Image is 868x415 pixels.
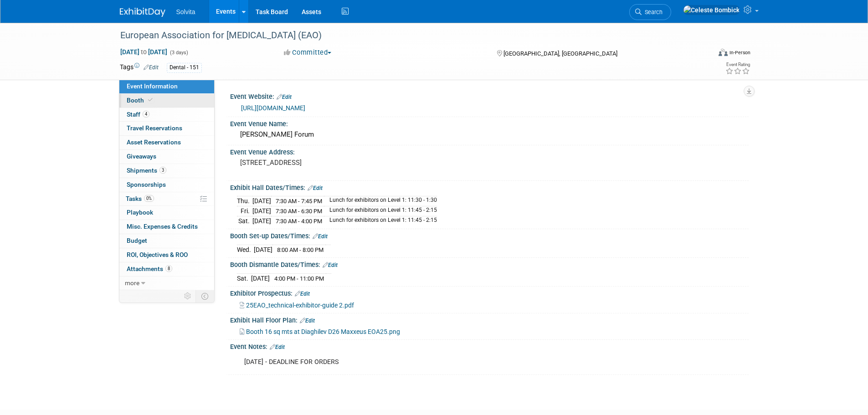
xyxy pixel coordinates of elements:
[725,62,750,67] div: Event Rating
[313,233,328,240] a: Edit
[230,145,749,157] div: Event Venue Address:
[238,353,648,371] div: [DATE] - DEADLINE FOR ORDERS
[165,265,172,272] span: 8
[252,216,271,225] td: [DATE]
[240,159,436,167] pre: [STREET_ADDRESS]
[276,198,322,205] span: 7:30 AM - 7:45 PM
[127,167,166,174] span: Shipments
[119,206,214,220] a: Playbook
[176,8,195,15] span: Solvita
[127,82,178,90] span: Event Information
[127,138,181,146] span: Asset Reservations
[127,124,182,132] span: Travel Reservations
[300,318,315,324] a: Edit
[119,192,214,206] a: Tasks0%
[159,167,166,174] span: 3
[126,195,154,202] span: Tasks
[230,258,749,270] div: Booth Dismantle Dates/Times:
[629,4,671,20] a: Search
[274,275,324,282] span: 4:00 PM - 11:00 PM
[119,234,214,248] a: Budget
[324,216,437,225] td: Lunch for exhibitors on Level 1: 11:45 - 2:15
[240,302,354,309] a: 25EAO_technical-exhibitor-guide 2.pdf
[323,262,338,268] a: Edit
[148,97,153,102] i: Booth reservation complete
[230,229,749,241] div: Booth Set-up Dates/Times:
[127,265,172,272] span: Attachments
[119,94,214,108] a: Booth
[169,50,188,56] span: (3 days)
[119,220,214,234] a: Misc. Expenses & Credits
[119,122,214,135] a: Travel Reservations
[251,273,270,283] td: [DATE]
[240,328,400,335] a: Booth 16 sq mts at Diaghilev D26 Maxxeus EOA25.png
[281,48,335,57] button: Committed
[324,206,437,216] td: Lunch for exhibitors on Level 1: 11:45 - 2:15
[324,196,437,206] td: Lunch for exhibitors on Level 1: 11:30 - 1:30
[230,313,749,325] div: Exhibit Hall Floor Plan:
[237,206,252,216] td: Fri.
[119,248,214,262] a: ROI, Objectives & ROO
[120,8,165,17] img: ExhibitDay
[254,245,272,254] td: [DATE]
[246,302,354,309] span: 25EAO_technical-exhibitor-guide 2.pdf
[119,136,214,149] a: Asset Reservations
[117,27,697,44] div: European Association for [MEDICAL_DATA] (EAO)
[237,128,742,142] div: [PERSON_NAME] Forum
[127,237,147,244] span: Budget
[277,94,292,100] a: Edit
[252,196,271,206] td: [DATE]
[120,48,168,56] span: [DATE] [DATE]
[119,80,214,93] a: Event Information
[277,246,324,253] span: 8:00 AM - 8:00 PM
[144,195,154,202] span: 0%
[237,216,252,225] td: Sat.
[127,181,166,188] span: Sponsorships
[503,50,617,57] span: [GEOGRAPHIC_DATA], [GEOGRAPHIC_DATA]
[230,340,749,352] div: Event Notes:
[657,47,751,61] div: Event Format
[127,209,153,216] span: Playbook
[230,287,749,298] div: Exhibitor Prospectus:
[127,97,154,104] span: Booth
[120,62,159,73] td: Tags
[719,49,728,56] img: Format-Inperson.png
[308,185,323,191] a: Edit
[230,90,749,102] div: Event Website:
[119,150,214,164] a: Giveaways
[119,178,214,192] a: Sponsorships
[125,279,139,287] span: more
[195,290,214,302] td: Toggle Event Tabs
[729,49,750,56] div: In-Person
[143,111,149,118] span: 4
[180,290,196,302] td: Personalize Event Tab Strip
[119,262,214,276] a: Attachments8
[276,218,322,225] span: 7:30 AM - 4:00 PM
[127,111,149,118] span: Staff
[252,206,271,216] td: [DATE]
[119,108,214,122] a: Staff4
[119,164,214,178] a: Shipments3
[127,251,188,258] span: ROI, Objectives & ROO
[237,245,254,254] td: Wed.
[642,9,663,15] span: Search
[237,273,251,283] td: Sat.
[127,153,156,160] span: Giveaways
[683,5,740,15] img: Celeste Bombick
[276,208,322,215] span: 7:30 AM - 6:30 PM
[167,63,202,72] div: Dental - 151
[230,181,749,193] div: Exhibit Hall Dates/Times:
[127,223,198,230] span: Misc. Expenses & Credits
[295,291,310,297] a: Edit
[237,196,252,206] td: Thu.
[144,64,159,71] a: Edit
[230,117,749,128] div: Event Venue Name:
[241,104,305,112] a: [URL][DOMAIN_NAME]
[119,277,214,290] a: more
[139,48,148,56] span: to
[270,344,285,350] a: Edit
[246,328,400,335] span: Booth 16 sq mts at Diaghilev D26 Maxxeus EOA25.png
